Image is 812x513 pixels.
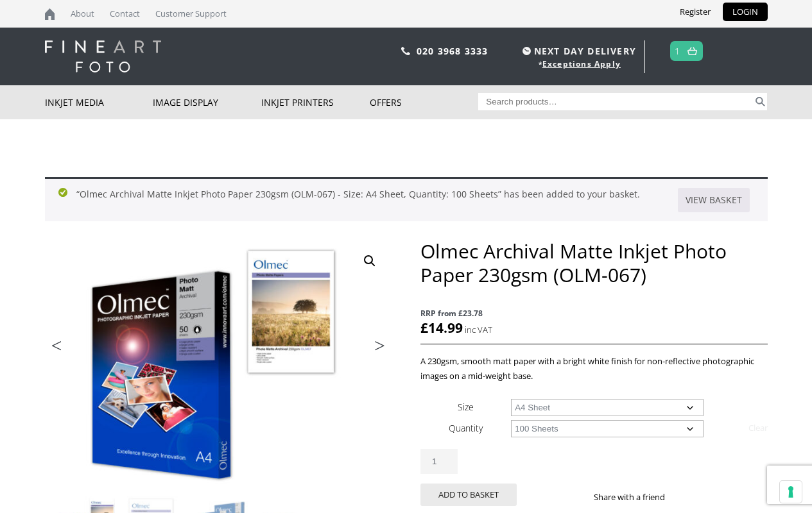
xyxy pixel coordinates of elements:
[780,481,802,503] button: Your consent preferences for tracking technologies
[449,422,483,434] label: Quantity
[696,492,706,502] img: twitter sharing button
[458,401,474,413] label: Size
[45,177,768,221] div: “Olmec Archival Matte Inkjet Photo Paper 230gsm (OLM-067) - Size: A4 Sheet, Quantity: 100 Sheets”...
[670,3,720,21] a: Register
[678,188,750,212] a: View basket
[45,239,392,495] img: Olmec-Photo-Matte-Archival-230gsm_OLM-67_Sheet-Format-Inkjet-Photo-Paper
[753,93,768,110] button: Search
[417,45,488,57] a: 020 3968 3333
[420,354,767,383] p: A 230gsm, smooth matt paper with a bright white finish for non-reflective photographic images on ...
[45,40,161,72] img: logo-white.svg
[687,47,697,55] img: basket.svg
[45,85,153,119] a: Inkjet Media
[675,42,680,60] a: 1
[370,85,478,119] a: Offers
[478,93,753,110] input: Search products…
[420,484,517,506] button: Add to basket
[748,417,768,438] a: Clear options
[680,492,691,502] img: facebook sharing button
[519,44,636,58] span: NEXT DAY DELIVERY
[594,490,680,505] p: Share with a friend
[153,85,261,119] a: Image Display
[401,47,410,55] img: phone.svg
[420,306,767,321] span: RRP from £23.78
[711,492,721,502] img: email sharing button
[420,449,458,474] input: Product quantity
[420,319,428,337] span: £
[542,58,621,69] a: Exceptions Apply
[420,319,463,337] bdi: 14.99
[261,85,370,119] a: Inkjet Printers
[523,47,531,55] img: time.svg
[723,3,768,21] a: LOGIN
[358,249,381,273] a: View full-screen image gallery
[420,239,767,287] h1: Olmec Archival Matte Inkjet Photo Paper 230gsm (OLM-067)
